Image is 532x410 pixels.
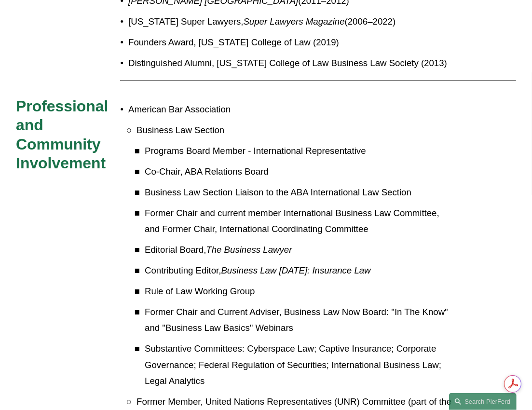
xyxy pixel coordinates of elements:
[128,34,453,51] p: Founders Award, [US_STATE] College of Law (2019)
[244,16,345,27] em: Super Lawyers Magazine
[145,143,453,159] p: Programs Board Member - International Representative
[145,242,453,258] p: Editorial Board,
[145,283,453,300] p: Rule of Law Working Group
[145,262,453,279] p: Contributing Editor,
[206,245,292,255] em: The Business Lawyer
[368,16,372,27] em: –
[136,122,453,138] p: Business Law Section
[16,97,112,172] span: Professional and Community Involvement
[145,341,453,389] p: Substantive Committees: Cyberspace Law; Captive Insurance; Corporate Governance; Federal Regulati...
[145,164,453,180] p: Co-Chair, ABA Relations Board
[145,205,453,237] p: Former Chair and current member International Business Law Committee, and Former Chair, Internati...
[128,55,453,71] p: Distinguished Alumni, [US_STATE] College of Law Business Law Society (2013)
[128,14,453,30] p: [US_STATE] Super Lawyers, (2006 2022)
[128,101,453,118] p: American Bar Association
[145,304,453,336] p: Former Chair and Current Adviser, Business Law Now Board: "In The Know" and "Business Law Basics"...
[145,184,453,201] p: Business Law Section Liaison to the ABA International Law Section
[449,393,517,410] a: Search this site
[221,265,370,275] em: Business Law [DATE]: Insurance Law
